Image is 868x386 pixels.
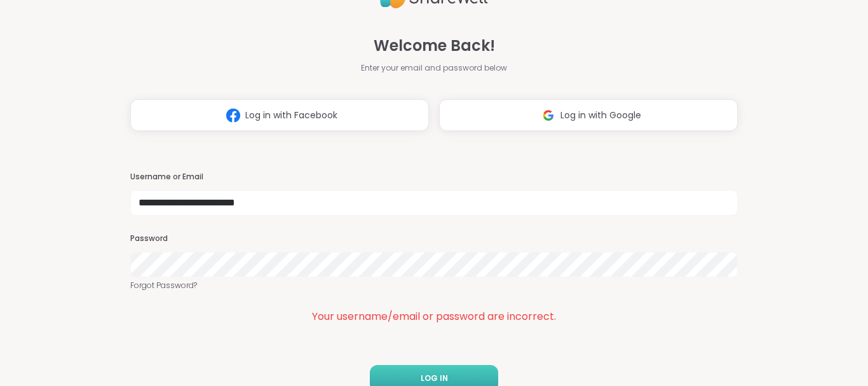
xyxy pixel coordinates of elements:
div: Your username/email or password are incorrect. [130,309,738,324]
a: Forgot Password? [130,280,738,291]
button: Log in with Google [439,99,738,131]
span: Welcome Back! [374,34,495,57]
img: ShareWell Logomark [536,104,560,127]
span: LOG IN [421,373,448,384]
h3: Username or Email [130,172,738,183]
span: Log in with Google [560,109,641,122]
h3: Password [130,233,738,244]
img: ShareWell Logomark [221,104,245,127]
span: Log in with Facebook [245,109,337,122]
button: Log in with Facebook [130,99,429,131]
span: Enter your email and password below [361,62,507,74]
